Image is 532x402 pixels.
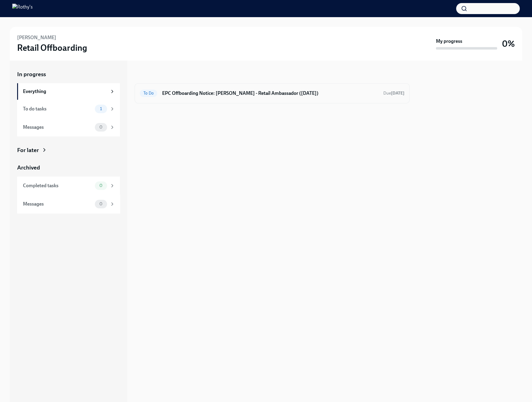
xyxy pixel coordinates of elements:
span: To Do [140,91,157,95]
a: Archived [17,164,120,172]
span: October 23rd, 2025 09:00 [383,90,404,96]
span: 0 [96,202,106,206]
strong: [DATE] [391,91,404,96]
div: Completed tasks [23,182,92,189]
span: 0 [96,125,106,129]
a: To do tasks1 [17,100,120,118]
a: Everything [17,83,120,100]
a: In progress [17,70,120,78]
img: Rothy's [12,4,33,13]
div: For later [17,146,39,154]
div: Messages [23,124,92,131]
span: 1 [96,106,106,111]
div: To do tasks [23,106,92,112]
a: Messages0 [17,118,120,136]
span: Due [383,91,404,96]
div: In progress [135,70,163,78]
h6: [PERSON_NAME] [17,34,56,41]
h3: Retail Offboarding [17,42,87,53]
span: 0 [96,183,106,188]
h3: 0% [502,38,515,49]
a: For later [17,146,120,154]
strong: My progress [436,38,462,45]
a: Messages0 [17,195,120,213]
div: Everything [23,88,107,95]
h6: EPC Offboarding Notice: [PERSON_NAME] - Retail Ambassador ([DATE]) [162,90,378,97]
a: Completed tasks0 [17,177,120,195]
div: Messages [23,201,92,207]
a: To DoEPC Offboarding Notice: [PERSON_NAME] - Retail Ambassador ([DATE])Due[DATE] [140,88,404,98]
